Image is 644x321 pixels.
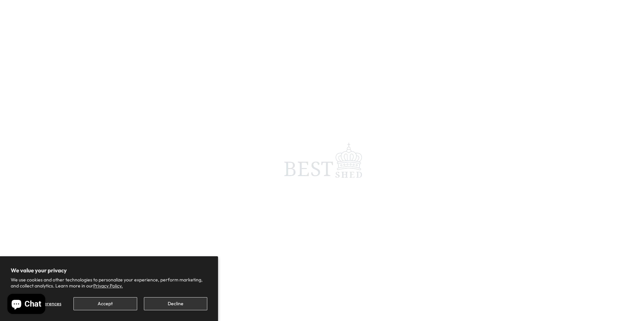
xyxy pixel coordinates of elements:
[11,277,207,289] p: We use cookies and other technologies to personalize your experience, perform marketing, and coll...
[11,267,207,274] h2: We value your privacy
[5,294,47,316] inbox-online-store-chat: Shopify online store chat
[144,297,207,310] button: Decline
[93,283,123,289] a: Privacy Policy.
[73,297,137,310] button: Accept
